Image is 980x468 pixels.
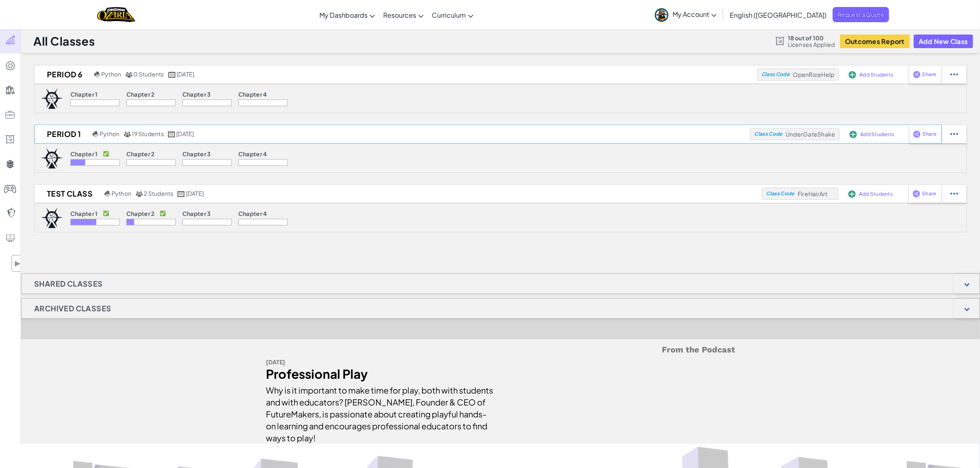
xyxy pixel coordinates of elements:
span: Class Code [761,72,789,77]
img: calendar.svg [177,191,185,197]
a: English ([GEOGRAPHIC_DATA]) [726,4,831,26]
button: Outcomes Report [840,35,910,48]
div: [DATE] [266,356,494,368]
span: 2 Students [144,190,173,197]
img: python.png [93,131,99,137]
span: Share [922,72,936,77]
img: MultipleUsers.png [135,191,143,197]
span: Python [112,190,131,197]
div: Professional Play [266,368,494,380]
span: Python [101,70,121,78]
img: calendar.svg [168,72,176,78]
img: MultipleUsers.png [125,72,133,78]
img: Home [97,6,135,23]
div: Why is it important to make time for play, both with students and with educators? [PERSON_NAME], ... [266,380,494,444]
span: 0 Students [133,70,164,78]
span: OpenRiceHelp [793,71,834,78]
img: IconShare_Purple.svg [913,71,921,78]
p: Chapter 3 [182,151,211,157]
img: IconStudentEllipsis.svg [950,71,958,78]
span: Class Code [754,132,782,137]
span: FireHairArt [798,190,828,197]
span: Share [922,132,936,137]
span: UnderGateShake [786,130,836,138]
h1: Shared Classes [21,273,116,294]
a: Resources [379,4,428,26]
span: [DATE] [176,130,194,137]
img: avatar [655,8,668,22]
a: Ozaria by CodeCombat logo [97,6,135,23]
p: Chapter 4 [238,210,267,217]
a: Curriculum [428,4,477,26]
span: Add Students [859,72,893,77]
span: Resources [383,11,416,19]
span: My Account [673,10,717,19]
p: ✅ [103,210,109,217]
h5: From the Podcast [266,343,735,356]
a: Test Class Python 2 Students [DATE] [35,188,762,200]
span: Share [922,191,936,196]
img: IconAddStudents.svg [850,131,857,138]
span: Curriculum [432,11,466,19]
img: python.png [105,191,111,197]
h1: Archived Classes [21,298,124,319]
h2: Test Class [35,188,102,200]
span: Add Students [859,192,893,197]
a: Period 1 Python 19 Students [DATE] [35,128,750,140]
img: logo [41,88,63,109]
img: MultipleUsers.png [123,131,131,137]
p: Chapter 4 [238,151,267,157]
a: Request a Quote [833,7,889,22]
p: Chapter 2 [126,151,155,157]
span: English ([GEOGRAPHIC_DATA]) [730,11,826,19]
p: Chapter 4 [238,91,267,97]
span: Licenses Applied [788,41,835,48]
p: ✅ [160,210,166,217]
span: [DATE] [186,190,204,197]
img: IconStudentEllipsis.svg [950,190,958,197]
span: ▶ [14,257,21,269]
span: 18 out of 100 [788,35,835,41]
span: Class Code [766,191,794,196]
img: calendar.svg [168,131,175,137]
p: Chapter 2 [126,210,155,217]
span: Python [100,130,119,137]
a: My Dashboards [315,4,379,26]
h2: Period 1 [35,128,91,140]
img: logo [41,208,63,228]
span: Add Students [860,132,894,137]
h1: All Classes [33,33,95,49]
p: Chapter 1 [70,210,98,217]
img: IconAddStudents.svg [848,190,856,198]
img: IconShare_Purple.svg [913,130,921,138]
p: Chapter 2 [126,91,155,97]
p: Chapter 1 [70,151,98,157]
span: My Dashboards [319,11,368,19]
img: IconStudentEllipsis.svg [950,130,958,138]
a: Period 6 Python 0 Students [DATE] [35,68,757,81]
p: Chapter 3 [182,210,211,217]
img: IconShare_Purple.svg [912,190,920,197]
p: Chapter 3 [182,91,211,97]
a: My Account [651,2,721,28]
button: Add New Class [914,35,973,48]
h2: Period 6 [35,68,92,81]
p: ✅ [103,151,109,157]
p: Chapter 1 [70,91,98,97]
img: IconAddStudents.svg [849,71,856,79]
img: python.png [94,72,100,78]
span: [DATE] [177,70,194,78]
img: logo [41,148,63,169]
span: 19 Students [132,130,164,137]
